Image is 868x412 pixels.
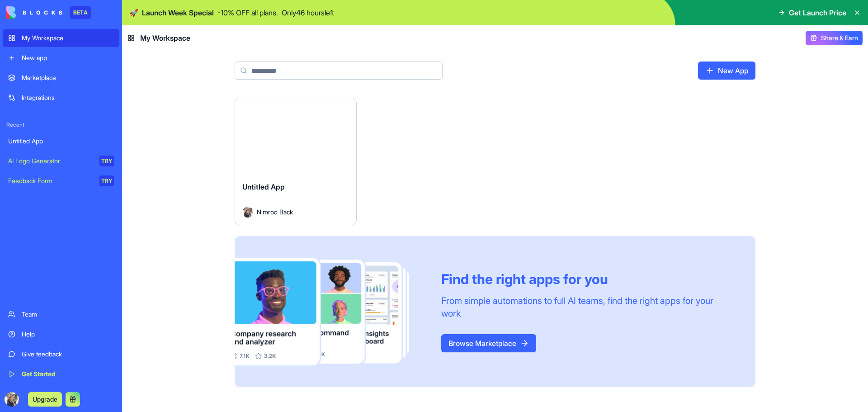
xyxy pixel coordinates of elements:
[3,132,119,150] a: Untitled App
[821,33,858,43] span: Share & Earn
[441,271,734,287] div: Find the right apps for you
[698,62,755,80] a: New App
[8,137,114,146] div: Untitled App
[6,6,62,19] img: logo
[441,294,734,320] div: From simple automations to full AI teams, find the right apps for your work
[22,350,114,359] div: Give feedback
[3,305,119,323] a: Team
[22,53,114,62] div: New app
[8,176,93,185] div: Feedback Form
[99,156,114,166] div: TRY
[235,98,357,225] a: Untitled AppAvatarNimrod Back
[235,258,427,366] img: Frame_181_egmpey.png
[142,7,214,18] span: Launch Week Special
[3,172,119,190] a: Feedback FormTRY
[5,392,19,407] img: ACg8ocKD21XnNZK0qAA3P1z3go0WUZUKtulSgf1hm7e8YCwcjKHDukRE=s96-c
[3,89,119,107] a: Integrations
[99,175,114,186] div: TRY
[3,29,119,47] a: My Workspace
[3,365,119,383] a: Get Started
[789,7,846,18] span: Get Launch Price
[22,93,114,102] div: Integrations
[3,69,119,87] a: Marketplace
[28,394,62,403] a: Upgrade
[22,73,114,82] div: Marketplace
[8,156,93,166] div: AI Logo Generator
[28,392,62,407] button: Upgrade
[3,325,119,343] a: Help
[242,182,285,191] span: Untitled App
[3,345,119,363] a: Give feedback
[22,330,114,339] div: Help
[22,33,114,43] div: My Workspace
[282,7,334,18] p: Only 46 hours left
[70,6,91,19] div: BETA
[3,121,119,128] span: Recent
[441,334,536,352] a: Browse Marketplace
[257,207,293,217] span: Nimrod Back
[3,49,119,67] a: New app
[242,207,253,218] img: Avatar
[22,310,114,319] div: Team
[217,7,278,18] p: - 10 % OFF all plans.
[3,152,119,170] a: AI Logo GeneratorTRY
[806,31,863,45] button: Share & Earn
[129,7,138,18] span: 🚀
[22,369,114,379] div: Get Started
[6,6,91,19] a: BETA
[140,33,190,43] span: My Workspace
